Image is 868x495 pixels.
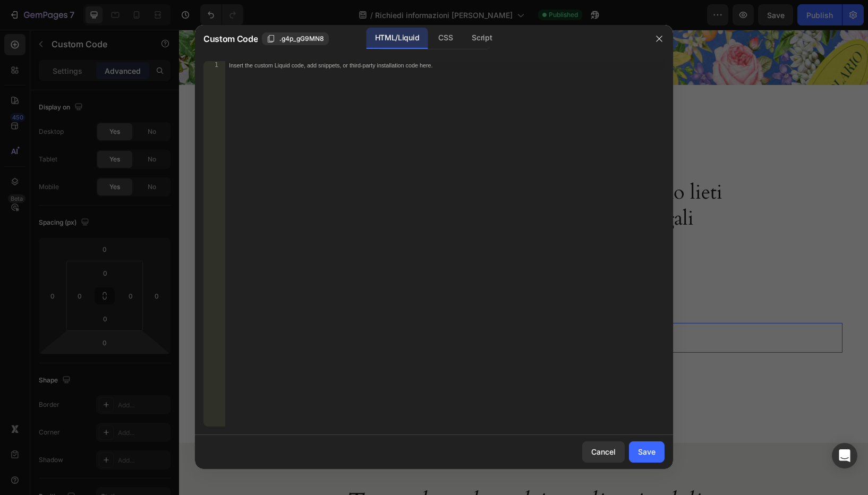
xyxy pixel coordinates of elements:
div: Insert the custom Liquid code, add snippets, or third-party installation code here. [229,61,616,69]
div: Save [638,446,656,457]
h2: Torna al catalogo dei regali aziendali [26,456,663,490]
button: Cancel [582,441,625,463]
h2: Contatta il nostro Servizio Clienti, saremo lieti di aiutarti [PERSON_NAME] dei regali aziendali. [138,149,552,229]
div: Open Intercom Messenger [832,443,857,468]
div: Cancel [591,446,616,457]
span: Custom code [26,302,663,314]
div: 1 [203,61,225,70]
h1: [PERSON_NAME] [26,98,663,138]
div: HTML/Liquid [367,28,428,49]
p: [FORM_DA_DEFINIRE] [27,324,662,346]
span: Custom Code [203,32,258,45]
div: Custom Code [39,278,84,288]
div: Script [463,28,500,49]
button: Save [629,441,665,463]
span: .g4p_gG9MN8 [279,34,324,44]
p: Richiedi informazioni sui nostri [27,78,662,95]
button: .g4p_gG9MN8 [262,32,329,45]
div: CSS [430,28,461,49]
